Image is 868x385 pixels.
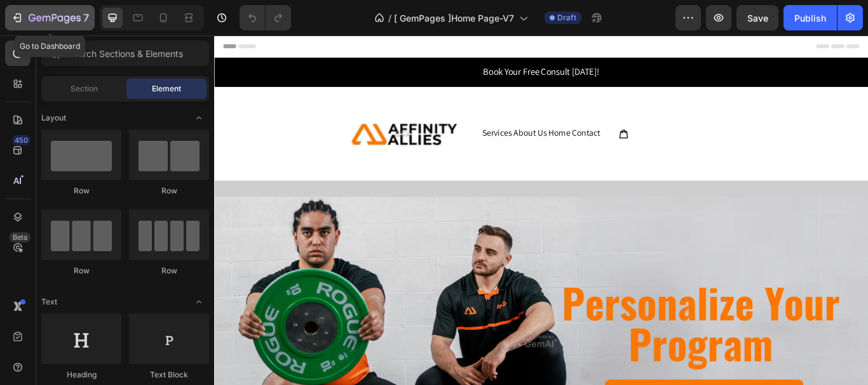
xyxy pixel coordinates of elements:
[41,112,66,124] span: Layout
[71,83,98,95] span: Section
[189,108,209,128] span: Toggle open
[83,10,89,25] p: 7
[5,5,95,30] button: 7
[189,292,209,312] span: Toggle open
[41,369,121,381] div: Heading
[557,12,576,23] span: Draft
[794,11,826,25] div: Publish
[311,104,451,125] div: Services About Us Home Contact
[783,5,837,30] button: Publish
[12,135,31,145] div: 450
[129,185,209,197] div: Row
[152,83,181,95] span: Element
[129,369,209,381] div: Text Block
[747,13,768,23] span: Save
[736,5,778,30] button: Save
[129,265,209,277] div: Row
[388,11,391,25] span: /
[41,185,121,197] div: Row
[41,41,209,66] input: Search Sections & Elements
[41,296,57,308] span: Text
[240,5,291,30] div: Undo/Redo
[214,36,868,385] iframe: Design area
[41,265,121,277] div: Row
[394,11,514,25] span: [ GemPages ]Home Page-V7
[10,232,31,242] div: Beta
